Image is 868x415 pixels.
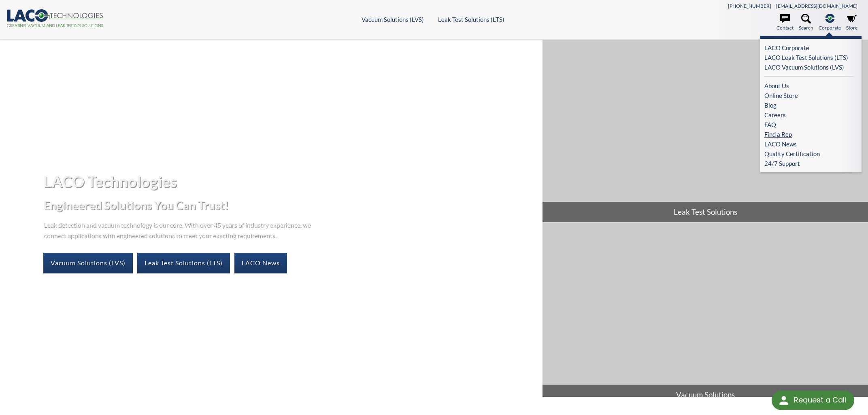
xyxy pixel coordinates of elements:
[43,198,536,213] h2: Engineered Solutions You Can Trust!
[43,172,536,191] h1: LACO Technologies
[542,202,868,222] span: Leak Test Solutions
[542,385,868,405] span: Vacuum Solutions
[764,149,853,159] a: Quality Certification
[764,81,853,91] a: About Us
[772,391,854,410] div: Request a Call
[764,159,857,168] a: 24/7 Support
[362,16,424,23] a: Vacuum Solutions (LVS)
[137,253,230,273] a: Leak Test Solutions (LTS)
[43,219,315,240] p: Leak detection and vacuum technology is our core. With over 45 years of industry experience, we c...
[776,3,857,9] a: [EMAIL_ADDRESS][DOMAIN_NAME]
[764,120,853,129] a: FAQ
[777,14,794,32] a: Contact
[764,62,853,72] a: LACO Vacuum Solutions (LVS)
[764,100,853,110] a: Blog
[764,91,853,100] a: Online Store
[542,222,868,405] a: Vacuum Solutions
[846,14,857,32] a: Store
[764,139,853,149] a: LACO News
[43,253,133,273] a: Vacuum Solutions (LVS)
[234,253,287,273] a: LACO News
[777,394,790,407] img: round button
[764,43,853,53] a: LACO Corporate
[542,40,868,222] a: Leak Test Solutions
[764,129,853,139] a: Find a Rep
[728,3,771,9] a: [PHONE_NUMBER]
[819,24,841,32] span: Corporate
[794,391,846,409] div: Request a Call
[438,16,504,23] a: Leak Test Solutions (LTS)
[799,14,813,32] a: Search
[764,53,853,62] a: LACO Leak Test Solutions (LTS)
[764,110,853,120] a: Careers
